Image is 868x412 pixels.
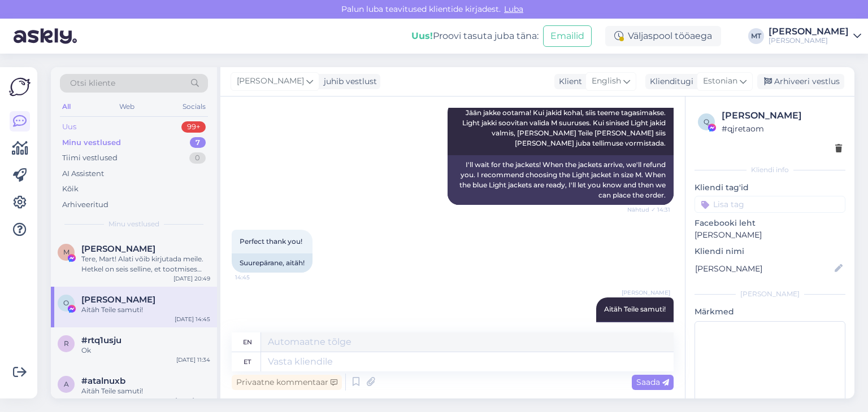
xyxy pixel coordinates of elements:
div: I'll wait for the jackets! When the jackets arrive, we'll refund you. I recommend choosing the Li... [448,155,674,205]
button: Emailid [543,25,592,47]
div: AI Assistent [62,168,104,179]
p: Kliendi tag'id [695,182,845,194]
span: Jään jakke ootama! Kui jakid kohal, siis teeme tagasimakse. Light jakki soovitan valida M suuruse... [462,108,667,147]
span: O [63,299,69,307]
input: Lisa tag [695,196,845,213]
div: [PERSON_NAME] [769,27,849,36]
div: [DATE] 20:49 [173,274,210,283]
span: Otsi kliente [70,77,115,89]
div: Proovi tasuta juba täna: [411,29,539,43]
span: #rtq1usju [81,335,121,345]
span: Mart Engelbrecht [81,244,155,254]
span: Luba [501,4,527,14]
div: All [60,99,73,114]
span: Perfect thank you! [240,237,302,246]
div: Kõik [62,183,79,195]
img: Askly Logo [9,76,31,98]
div: 99+ [181,121,206,133]
span: r [64,339,69,348]
p: Märkmed [695,306,845,318]
div: # qjretaom [722,122,842,135]
div: Klient [554,76,582,87]
span: #atalnuxb [81,376,125,386]
div: Väljaspool tööaega [605,26,721,46]
div: [DATE] 14:45 [175,315,210,323]
div: Minu vestlused [62,137,121,148]
span: Aitäh Teile samuti! [604,305,666,313]
div: MT [748,28,764,44]
a: [PERSON_NAME][PERSON_NAME] [769,27,861,45]
div: en [243,332,252,352]
div: Socials [180,99,208,114]
div: Tiimi vestlused [62,152,118,164]
div: et [244,352,251,371]
div: [PERSON_NAME] [722,109,842,122]
div: [PERSON_NAME] [695,289,845,299]
span: q [704,117,709,126]
b: Uus! [411,30,433,41]
div: Arhiveeritud [62,199,108,211]
div: Kliendi info [695,165,845,175]
div: Thank you too! [596,321,674,340]
span: Estonian [703,75,737,87]
div: Uus [62,121,76,133]
div: Ok [81,345,210,356]
div: Aitäh Teile samuti! [81,386,210,396]
p: Kliendi nimi [695,246,845,257]
span: Olga Lepaeva [81,295,155,305]
div: Privaatne kommentaar [232,375,342,390]
span: a [64,380,69,388]
div: [PERSON_NAME] [769,36,849,45]
div: [DATE] 10:55 [175,396,210,405]
p: [PERSON_NAME] [695,229,845,241]
div: Web [117,99,137,114]
div: Arhiveeri vestlus [757,74,844,89]
div: Klienditugi [645,76,693,87]
div: 7 [190,137,206,148]
div: 0 [189,152,206,164]
span: Saada [636,377,669,387]
span: English [592,75,621,87]
span: [PERSON_NAME] [622,288,670,297]
span: 14:45 [235,273,277,282]
span: Minu vestlused [108,219,159,229]
div: [DATE] 11:34 [176,356,210,364]
div: juhib vestlust [319,76,377,87]
div: Tere, Mart! Alati võib kirjutada meile. Hetkel on seis selline, et tootmises valmivad jakid värvi... [81,254,210,274]
span: [PERSON_NAME] [237,75,304,87]
p: Facebooki leht [695,217,845,229]
input: Lisa nimi [695,262,832,275]
span: M [63,248,70,256]
div: Suurepärane, aitäh! [232,253,313,273]
span: Nähtud ✓ 14:31 [627,205,670,214]
div: Aitäh Teile samuti! [81,305,210,315]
